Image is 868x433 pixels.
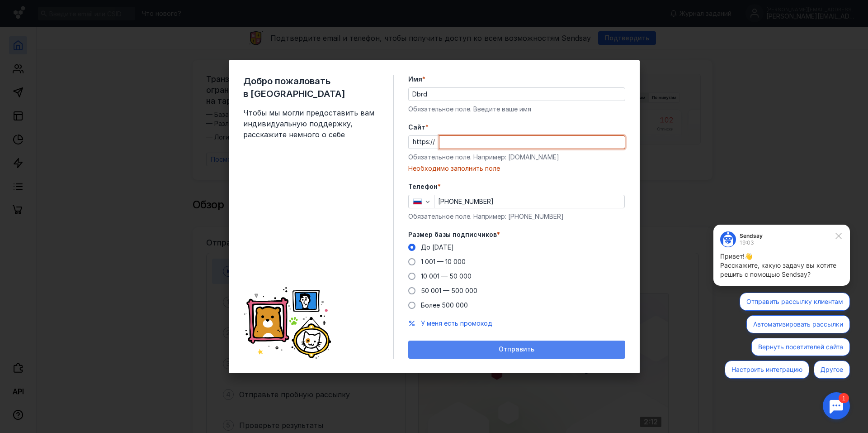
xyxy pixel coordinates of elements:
[408,182,438,191] span: Телефон
[47,118,146,136] button: Вернуть посетителей сайта
[35,20,58,26] div: 19:03
[421,319,492,328] button: У меня есть промокод
[20,5,31,15] div: 1
[408,105,625,114] div: Обязательное поле. Введите ваше имя
[408,123,425,132] span: Cайт
[499,346,534,353] span: Отправить
[408,341,625,359] button: Отправить
[421,319,492,327] span: У меня есть промокод
[421,272,472,280] span: 10 001 — 50 000
[20,141,105,159] button: Настроить интеграцию
[421,287,477,294] span: 50 001 — 500 000
[35,14,58,19] div: Sendsay
[243,107,379,140] span: Чтобы мы могли предоставить вам индивидуальную поддержку, расскажите немного о себе
[408,164,625,173] div: Необходимо заполнить поле
[408,153,625,162] div: Обязательное поле. Например: [DOMAIN_NAME]
[42,96,146,114] button: Автоматизировать рассылки
[35,73,146,91] button: Отправить рассылку клиентам
[421,301,468,309] span: Более 500 000
[16,41,139,59] p: Расскажите, какую задачу вы хотите решить с помощью Sendsay?
[109,141,146,159] button: Другое
[408,212,625,221] div: Обязательное поле. Например: [PHONE_NUMBER]
[408,230,497,239] span: Размер базы подписчиков
[16,32,139,41] p: Привет!👋
[243,75,379,100] span: Добро пожаловать в [GEOGRAPHIC_DATA]
[421,258,466,265] span: 1 001 — 10 000
[408,75,422,84] span: Имя
[421,243,454,251] span: До [DATE]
